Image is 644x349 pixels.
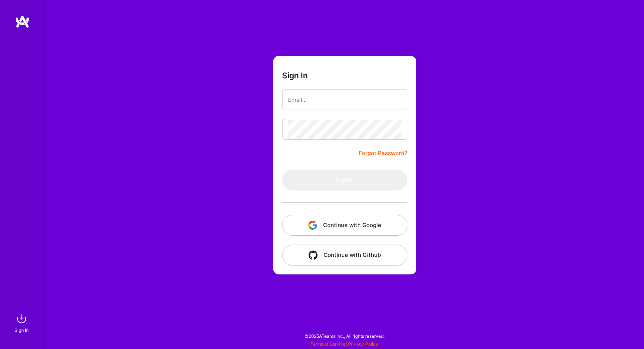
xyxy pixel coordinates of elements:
[282,170,407,191] button: Sign In
[14,311,29,326] img: sign in
[348,341,378,347] a: Privacy Policy
[282,245,407,265] button: Continue with Github
[15,15,30,28] img: logo
[282,215,407,236] button: Continue with Google
[45,327,644,345] div: © 2025 ATeams Inc., All rights reserved.
[282,71,308,80] h3: Sign In
[16,311,29,334] a: sign inSign In
[359,149,407,158] a: Forgot Password?
[310,341,345,347] a: Terms of Service
[288,90,401,109] input: Email...
[310,341,378,347] span: |
[15,326,29,334] div: Sign In
[308,221,317,230] img: icon
[309,251,318,260] img: icon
